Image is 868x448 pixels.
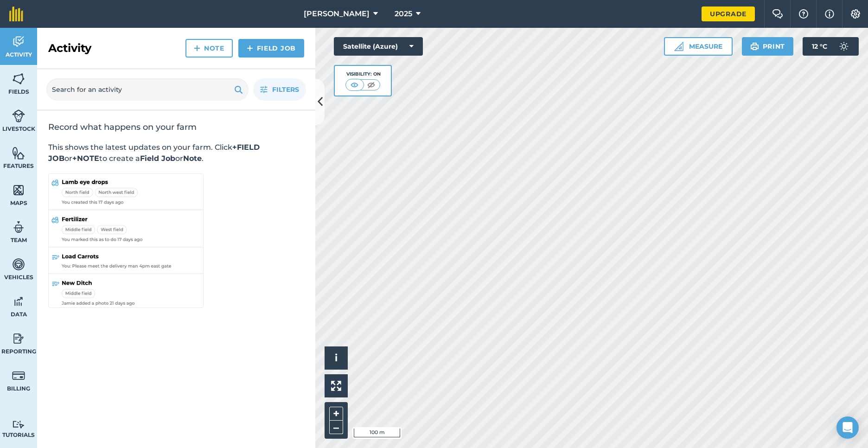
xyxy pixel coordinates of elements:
[395,8,412,19] span: 2025
[664,37,733,56] button: Measure
[185,39,233,58] a: Note
[798,9,809,19] img: A question mark icon
[12,369,25,383] img: svg+xml;base64,PD94bWwgdmVyc2lvbj0iMS4wIiBlbmNvZGluZz0idXRmLTgiPz4KPCEtLSBHZW5lcmF0b3I6IEFkb2JlIE...
[772,9,783,19] img: Two speech bubbles overlapping with the left bubble in the forefront
[48,122,304,133] h2: Record what happens on your farm
[247,43,253,54] img: svg+xml;base64,PHN2ZyB4bWxucz0iaHR0cDovL3d3dy53My5vcmcvMjAwMC9zdmciIHdpZHRoPSIxNCIgaGVpZ2h0PSIyNC...
[140,154,175,163] strong: Field Job
[12,183,25,197] img: svg+xml;base64,PHN2ZyB4bWxucz0iaHR0cDovL3d3dy53My5vcmcvMjAwMC9zdmciIHdpZHRoPSI1NiIgaGVpZ2h0PSI2MC...
[48,142,304,164] p: This shows the latest updates on your farm. Click or to create a or .
[331,381,341,391] img: Four arrows, one pointing top left, one top right, one bottom right and the last bottom left
[12,294,25,308] img: svg+xml;base64,PD94bWwgdmVyc2lvbj0iMS4wIiBlbmNvZGluZz0idXRmLTgiPz4KPCEtLSBHZW5lcmF0b3I6IEFkb2JlIE...
[304,8,370,19] span: [PERSON_NAME]
[825,8,834,19] img: svg+xml;base64,PHN2ZyB4bWxucz0iaHR0cDovL3d3dy53My5vcmcvMjAwMC9zdmciIHdpZHRoPSIxNyIgaGVpZ2h0PSIxNy...
[335,352,338,364] span: i
[48,41,91,56] h2: Activity
[12,420,25,429] img: svg+xml;base64,PD94bWwgdmVyc2lvbj0iMS4wIiBlbmNvZGluZz0idXRmLTgiPz4KPCEtLSBHZW5lcmF0b3I6IEFkb2JlIE...
[12,220,25,234] img: svg+xml;base64,PD94bWwgdmVyc2lvbj0iMS4wIiBlbmNvZGluZz0idXRmLTgiPz4KPCEtLSBHZW5lcmF0b3I6IEFkb2JlIE...
[12,332,25,346] img: svg+xml;base64,PD94bWwgdmVyc2lvbj0iMS4wIiBlbmNvZGluZz0idXRmLTgiPz4KPCEtLSBHZW5lcmF0b3I6IEFkb2JlIE...
[12,35,25,49] img: svg+xml;base64,PD94bWwgdmVyc2lvbj0iMS4wIiBlbmNvZGluZz0idXRmLTgiPz4KPCEtLSBHZW5lcmF0b3I6IEFkb2JlIE...
[329,421,343,434] button: –
[325,346,348,370] button: i
[12,72,25,86] img: svg+xml;base64,PHN2ZyB4bWxucz0iaHR0cDovL3d3dy53My5vcmcvMjAwMC9zdmciIHdpZHRoPSI1NiIgaGVpZ2h0PSI2MC...
[234,84,243,95] img: svg+xml;base64,PHN2ZyB4bWxucz0iaHR0cDovL3d3dy53My5vcmcvMjAwMC9zdmciIHdpZHRoPSIxOSIgaGVpZ2h0PSIyNC...
[46,78,249,101] input: Search for an activity
[334,37,423,56] button: Satellite (Azure)
[72,154,99,163] strong: +NOTE
[329,407,343,421] button: +
[850,9,861,19] img: A cog icon
[702,6,755,21] a: Upgrade
[238,39,304,58] a: Field Job
[835,37,853,56] img: svg+xml;base64,PD94bWwgdmVyc2lvbj0iMS4wIiBlbmNvZGluZz0idXRmLTgiPz4KPCEtLSBHZW5lcmF0b3I6IEFkb2JlIE...
[183,154,202,163] strong: Note
[674,42,683,51] img: Ruler icon
[812,37,827,56] span: 12 ° C
[253,78,306,101] button: Filters
[750,41,759,52] img: svg+xml;base64,PHN2ZyB4bWxucz0iaHR0cDovL3d3dy53My5vcmcvMjAwMC9zdmciIHdpZHRoPSIxOSIgaGVpZ2h0PSIyNC...
[194,43,200,54] img: svg+xml;base64,PHN2ZyB4bWxucz0iaHR0cDovL3d3dy53My5vcmcvMjAwMC9zdmciIHdpZHRoPSIxNCIgaGVpZ2h0PSIyNC...
[12,146,25,160] img: svg+xml;base64,PHN2ZyB4bWxucz0iaHR0cDovL3d3dy53My5vcmcvMjAwMC9zdmciIHdpZHRoPSI1NiIgaGVpZ2h0PSI2MC...
[12,109,25,123] img: svg+xml;base64,PD94bWwgdmVyc2lvbj0iMS4wIiBlbmNvZGluZz0idXRmLTgiPz4KPCEtLSBHZW5lcmF0b3I6IEFkb2JlIE...
[345,70,381,78] div: Visibility: On
[803,37,859,56] button: 12 °C
[349,80,360,90] img: svg+xml;base64,PHN2ZyB4bWxucz0iaHR0cDovL3d3dy53My5vcmcvMjAwMC9zdmciIHdpZHRoPSI1MCIgaGVpZ2h0PSI0MC...
[272,84,299,95] span: Filters
[742,37,794,56] button: Print
[12,257,25,271] img: svg+xml;base64,PD94bWwgdmVyc2lvbj0iMS4wIiBlbmNvZGluZz0idXRmLTgiPz4KPCEtLSBHZW5lcmF0b3I6IEFkb2JlIE...
[836,416,859,439] div: Open Intercom Messenger
[365,80,377,90] img: svg+xml;base64,PHN2ZyB4bWxucz0iaHR0cDovL3d3dy53My5vcmcvMjAwMC9zdmciIHdpZHRoPSI1MCIgaGVpZ2h0PSI0MC...
[9,6,23,21] img: fieldmargin Logo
